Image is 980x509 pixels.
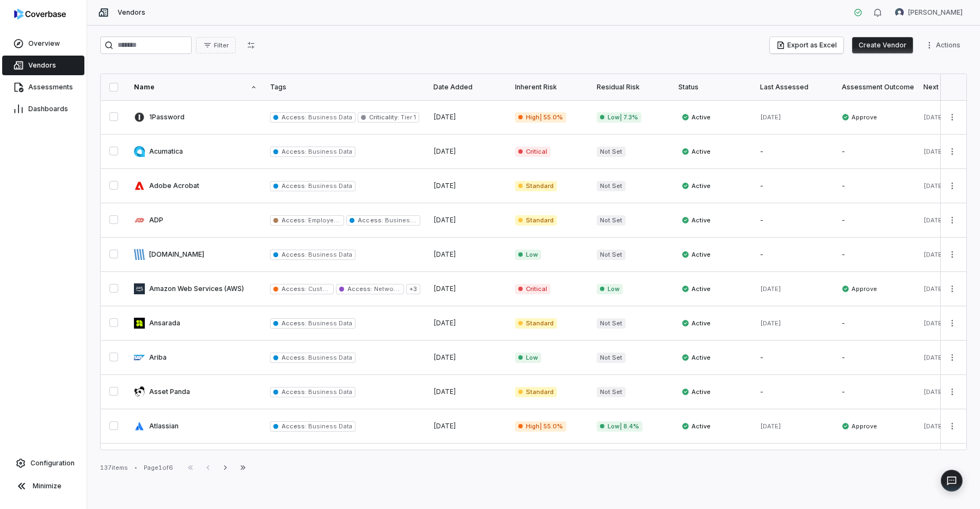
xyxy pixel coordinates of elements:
[433,387,456,396] span: [DATE]
[515,421,566,432] span: High | 55.0%
[33,482,62,490] span: Minimize
[515,250,541,260] span: Low
[134,464,137,471] div: •
[944,212,961,228] button: More actions
[754,341,835,375] td: -
[835,135,917,169] td: -
[399,113,416,121] span: Tier 1
[281,148,307,155] span: Access :
[118,8,145,17] span: Vendors
[214,41,229,50] span: Filter
[515,147,550,157] span: Critical
[281,113,307,121] span: Access :
[515,181,557,191] span: Standard
[515,318,557,329] span: Standard
[923,216,945,224] span: [DATE]
[944,246,961,263] button: More actions
[682,250,710,259] span: Active
[923,422,945,430] span: [DATE]
[2,34,84,53] a: Overview
[835,444,917,478] td: -
[281,388,307,396] span: Access :
[597,147,626,157] span: Not Set
[307,354,352,361] span: Business Data
[944,178,961,194] button: More actions
[28,105,68,113] span: Dashboards
[307,285,352,293] span: Customer Data
[307,113,352,121] span: Business Data
[433,147,456,155] span: [DATE]
[895,8,904,17] img: Mike Lewis avatar
[852,37,913,53] button: Create Vendor
[196,37,236,53] button: Filter
[835,375,917,409] td: -
[433,250,456,258] span: [DATE]
[307,388,352,396] span: Business Data
[515,284,550,294] span: Critical
[597,181,626,191] span: Not Set
[597,83,665,92] div: Residual Risk
[682,387,710,396] span: Active
[682,353,710,362] span: Active
[597,353,626,363] span: Not Set
[383,216,428,224] span: Business Data
[597,250,626,260] span: Not Set
[760,113,781,121] span: [DATE]
[944,143,961,160] button: More actions
[597,421,642,432] span: Low | 8.4%
[433,319,456,327] span: [DATE]
[281,216,307,224] span: Access :
[281,354,307,361] span: Access :
[144,464,173,472] div: Page 1 of 6
[678,83,747,92] div: Status
[682,284,710,293] span: Active
[944,384,961,400] button: More actions
[281,285,307,293] span: Access :
[944,109,961,125] button: More actions
[760,285,781,293] span: [DATE]
[406,284,420,294] span: + 3
[307,148,352,155] span: Business Data
[2,99,84,119] a: Dashboards
[842,83,910,92] div: Assessment Outcome
[433,284,456,293] span: [DATE]
[515,353,541,363] span: Low
[760,83,829,92] div: Last Assessed
[944,281,961,297] button: More actions
[597,284,623,294] span: Low
[770,37,843,53] button: Export as Excel
[270,83,420,92] div: Tags
[682,422,710,431] span: Active
[923,113,945,121] span: [DATE]
[682,319,710,328] span: Active
[835,169,917,203] td: -
[923,354,945,361] span: [DATE]
[944,418,961,434] button: More actions
[307,319,352,327] span: Business Data
[923,251,945,258] span: [DATE]
[307,216,352,224] span: Employee Data
[369,113,399,121] span: Criticality :
[835,341,917,375] td: -
[307,251,352,258] span: Business Data
[4,475,82,497] button: Minimize
[100,464,128,472] div: 137 items
[307,422,352,430] span: Business Data
[597,387,626,397] span: Not Set
[923,319,945,327] span: [DATE]
[2,56,84,75] a: Vendors
[682,216,710,225] span: Active
[754,169,835,203] td: -
[134,83,257,92] div: Name
[281,319,307,327] span: Access :
[889,4,969,21] button: Mike Lewis avatar[PERSON_NAME]
[433,181,456,190] span: [DATE]
[372,285,424,293] span: Network Access
[835,203,917,238] td: -
[307,182,352,190] span: Business Data
[30,459,75,468] span: Configuration
[754,203,835,238] td: -
[944,315,961,331] button: More actions
[754,375,835,409] td: -
[347,285,372,293] span: Access :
